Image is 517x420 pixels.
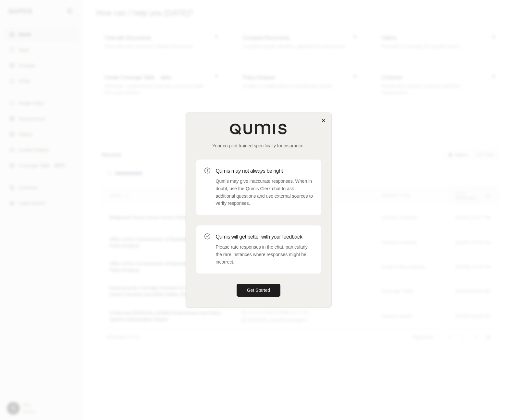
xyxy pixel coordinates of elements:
p: Please rate responses in the chat, particularly the rare instances where responses might be incor... [216,243,313,266]
p: Your co-pilot trained specifically for insurance. [196,142,321,149]
h3: Qumis may not always be right [216,167,313,175]
img: Qumis Logo [229,123,288,135]
button: Get Started [237,284,281,297]
h3: Qumis will get better with your feedback [216,233,313,241]
p: Qumis may give inaccurate responses. When in doubt, use the Qumis Clerk chat to ask additional qu... [216,178,313,207]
